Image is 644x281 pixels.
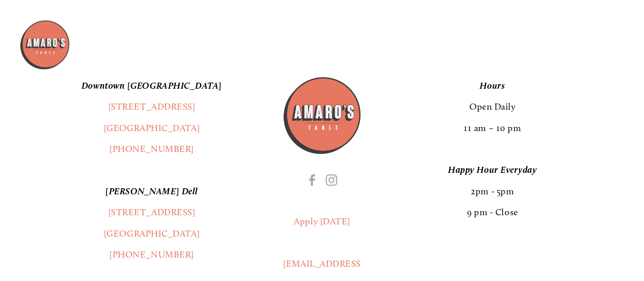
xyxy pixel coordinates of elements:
[108,101,195,112] a: [STREET_ADDRESS]
[294,216,350,227] a: Apply [DATE]
[109,143,194,155] a: [PHONE_NUMBER]
[448,164,537,175] em: Happy Hour Everyday
[379,75,605,139] p: Open Daily 11 am – 10 pm
[379,160,605,223] p: 2pm - 5pm 9 pm - Close
[306,174,318,186] a: Facebook
[105,186,198,197] em: [PERSON_NAME] Dell
[104,122,200,134] a: [GEOGRAPHIC_DATA]
[19,19,70,70] img: Amaro's Table
[104,228,200,239] a: [GEOGRAPHIC_DATA]
[108,207,195,218] a: [STREET_ADDRESS]
[109,249,194,260] a: [PHONE_NUMBER]
[325,174,338,186] a: Instagram
[282,75,362,156] img: Amaros_Logo.png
